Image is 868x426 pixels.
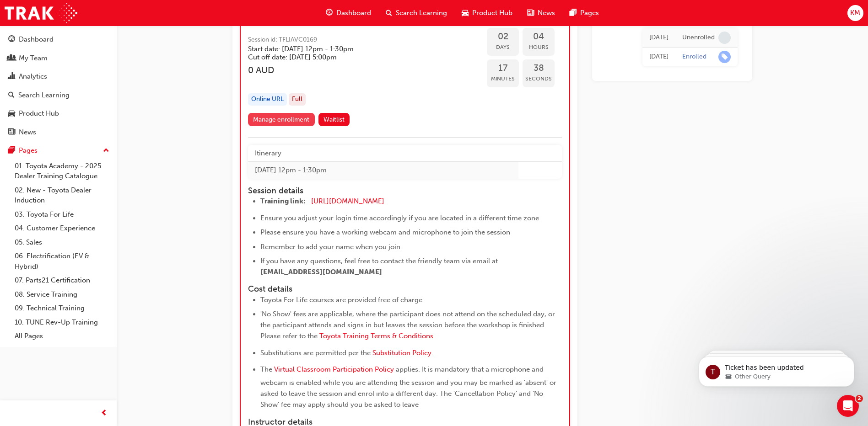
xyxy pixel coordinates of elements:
[4,124,113,141] a: News
[4,29,113,142] button: DashboardMy TeamAnalyticsSearch LearningProduct HubNews
[319,332,433,340] a: Toyota Training Terms & Conditions
[562,4,606,22] a: pages-iconPages
[318,4,378,22] a: guage-iconDashboard
[248,162,518,179] td: [DATE] 12pm - 1:30pm
[260,365,558,409] span: applies. It is mandatory that a microphone and webcam is enabled while you are attending the sess...
[523,74,555,84] span: Seconds
[248,145,518,162] th: Itinerary
[260,296,422,304] span: Toyota For Life courses are provided free of charge
[260,214,539,222] span: Ensure you adjust your login time accordingly if you are located in a different time zone
[5,3,77,23] img: Trak
[11,329,113,343] a: All Pages
[580,8,599,18] span: Pages
[11,221,113,235] a: 04. Customer Experience
[11,315,113,330] a: 10. TUNE Rev-Up Training
[336,8,371,18] span: Dashboard
[311,197,384,205] a: [URL][DOMAIN_NAME]
[523,63,555,74] span: 38
[318,113,350,126] button: Waitlist
[847,5,863,21] button: KM
[396,8,447,18] span: Search Learning
[4,142,113,159] button: Pages
[260,243,400,251] span: Remember to add your name when you join
[718,51,731,63] span: learningRecordVerb_ENROLL-icon
[472,8,512,18] span: Product Hub
[248,186,545,196] h4: Session details
[260,228,510,236] span: Please ensure you have a working webcam and microphone to join the session
[4,87,113,104] a: Search Learning
[11,249,113,273] a: 06. Electrification (EV & Hybrid)
[462,7,469,19] span: car-icon
[260,349,371,357] span: Substitutions are permitted per the
[386,7,392,19] span: search-icon
[8,91,15,100] span: search-icon
[4,50,113,67] a: My Team
[487,42,519,53] span: Days
[11,273,113,288] a: 07. Parts21 Certification
[487,74,519,84] span: Minutes
[649,52,669,62] div: Tue Jul 18 2023 00:00:00 GMT+1000 (Australian Eastern Standard Time)
[248,53,465,61] h5: Cut off date: [DATE] 5:00pm
[487,63,519,74] span: 17
[523,42,555,53] span: Hours
[260,268,382,276] span: [EMAIL_ADDRESS][DOMAIN_NAME]
[570,7,577,19] span: pages-icon
[19,145,38,156] div: Pages
[248,7,480,27] span: Toyota For Life In Action - Virtual Classroom
[8,73,15,81] span: chart-icon
[649,32,669,43] div: Wed Jul 19 2023 00:00:00 GMT+1000 (Australian Eastern Standard Time)
[8,128,15,137] span: news-icon
[323,116,345,123] span: Waitlist
[685,337,868,401] iframe: Intercom notifications message
[11,288,113,302] a: 08. Service Training
[260,365,272,373] span: The
[248,93,287,106] div: Online URL
[103,145,109,157] span: up-icon
[289,93,306,106] div: Full
[274,365,394,373] a: Virtual Classroom Participation Policy
[248,35,480,45] span: Session id: TFLIAVC0169
[19,71,47,82] div: Analytics
[260,310,557,340] span: 'No Show' fees are applicable, where the participant does not attend on the scheduled day, or the...
[527,7,534,19] span: news-icon
[8,36,15,44] span: guage-icon
[11,159,113,183] a: 01. Toyota Academy - 2025 Dealer Training Catalogue
[19,127,36,138] div: News
[101,408,108,419] span: prev-icon
[4,68,113,85] a: Analytics
[837,395,859,417] iframe: Intercom live chat
[248,113,315,126] a: Manage enrollment
[4,31,113,48] a: Dashboard
[18,90,70,101] div: Search Learning
[538,8,555,18] span: News
[248,284,562,294] h4: Cost details
[372,349,433,357] a: Substitution Policy.
[19,34,54,45] div: Dashboard
[260,197,306,205] span: Training link:
[248,65,480,75] h3: 0 AUD
[718,32,731,44] span: learningRecordVerb_NONE-icon
[11,301,113,315] a: 09. Technical Training
[19,108,59,119] div: Product Hub
[523,32,555,42] span: 04
[248,45,465,53] h5: Start date: [DATE] 12pm - 1:30pm
[4,105,113,122] a: Product Hub
[682,33,715,42] div: Unenrolled
[11,235,113,250] a: 05. Sales
[378,4,454,22] a: search-iconSearch Learning
[260,257,498,265] span: If you have any questions, feel free to contact the friendly team via email at
[8,147,15,155] span: pages-icon
[248,7,562,130] button: Toyota For Life In Action - Virtual ClassroomSession id: TFLIAVC0169Start date: [DATE] 12pm - 1:3...
[8,54,15,63] span: people-icon
[454,4,520,22] a: car-iconProduct Hub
